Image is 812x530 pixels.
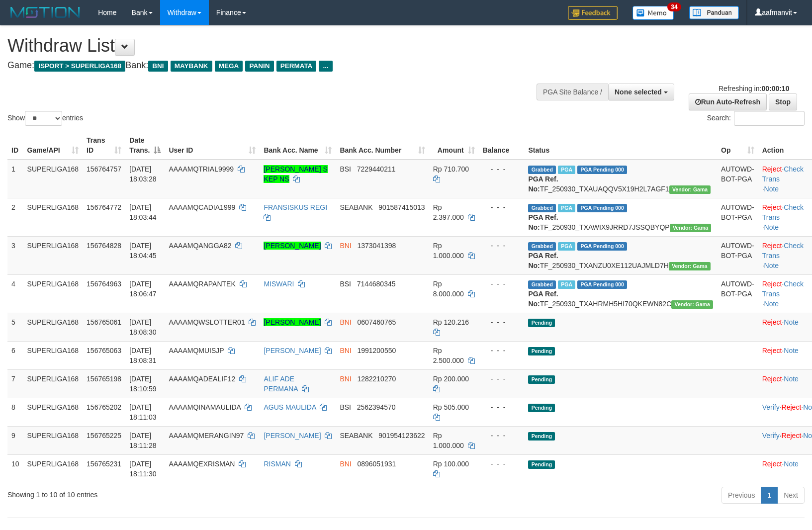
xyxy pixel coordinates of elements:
span: MEGA [215,61,243,72]
span: Vendor URL: https://trx31.1velocity.biz [669,262,711,270]
span: 156765198 [87,375,121,383]
span: Pending [528,460,555,469]
span: AAAAMQINAMAULIDA [169,403,241,411]
span: Rp 200.000 [433,375,469,383]
strong: 00:00:10 [761,85,789,92]
span: Rp 1.000.000 [433,432,464,449]
th: User ID: activate to sort column ascending [165,131,260,160]
td: SUPERLIGA168 [23,198,83,236]
a: Next [777,487,805,504]
a: [PERSON_NAME] [264,318,321,326]
span: BSI [340,165,351,173]
td: 1 [7,160,23,198]
a: Note [784,318,799,326]
span: Pending [528,404,555,412]
span: 156765061 [87,318,121,326]
a: ALIF ADE PERMANA [264,375,297,393]
td: TF_250930_TXANZU0XE112UAJMLD7H [524,236,717,274]
div: - - - [483,317,521,327]
span: 156764757 [87,165,121,173]
label: Search: [707,111,805,126]
td: SUPERLIGA168 [23,426,83,454]
span: [DATE] 18:04:45 [129,242,157,260]
span: 156764772 [87,203,121,211]
td: AUTOWD-BOT-PGA [717,236,758,274]
span: 34 [667,2,681,11]
a: Reject [762,375,782,383]
span: PGA Pending [577,242,627,251]
a: Stop [769,93,797,110]
th: Game/API: activate to sort column ascending [23,131,83,160]
span: AAAAMQMUISJP [169,347,224,354]
a: Note [764,262,779,269]
a: [PERSON_NAME] S KEP NS [264,165,327,183]
a: Reject [782,432,802,440]
span: Copy 7144680345 to clipboard [357,280,396,288]
span: PGA Pending [577,204,627,212]
span: Vendor URL: https://trx31.1velocity.biz [671,300,713,309]
td: 6 [7,341,23,369]
a: MISWARI [264,280,294,288]
span: ISPORT > SUPERLIGA168 [34,61,125,72]
button: None selected [608,84,674,100]
b: PGA Ref. No: [528,252,558,269]
span: [DATE] 18:03:28 [129,165,157,183]
td: SUPERLIGA168 [23,454,83,483]
a: Reject [762,165,782,173]
a: Reject [762,460,782,468]
span: [DATE] 18:11:30 [129,460,157,478]
span: Copy 7229440211 to clipboard [357,165,396,173]
span: BNI [340,460,351,468]
div: - - - [483,346,521,355]
span: [DATE] 18:06:47 [129,280,157,298]
select: Showentries [25,111,62,126]
span: AAAAMQWSLOTTER01 [169,318,245,326]
span: Rp 505.000 [433,403,469,411]
td: TF_250930_TXAHRMH5HI70QKEWN82C [524,274,717,313]
a: Reject [762,347,782,354]
span: 156765202 [87,403,121,411]
th: ID [7,131,23,160]
span: Marked by aafsengchandara [558,280,575,289]
span: 156765063 [87,347,121,354]
a: Reject [762,280,782,288]
span: Copy 0607460765 to clipboard [357,318,396,326]
img: panduan.png [689,6,739,19]
span: MAYBANK [171,61,212,72]
a: [PERSON_NAME] [264,242,321,250]
h4: Game: Bank: [7,61,532,71]
div: PGA Site Balance / [537,84,608,100]
b: PGA Ref. No: [528,213,558,231]
span: PGA Pending [577,166,627,174]
span: BNI [340,347,351,354]
th: Status [524,131,717,160]
span: None selected [615,88,662,96]
input: Search: [734,111,805,126]
span: Copy 901587415013 to clipboard [378,203,425,211]
td: TF_250930_TXAUAQQV5X19H2L7AGF1 [524,160,717,198]
a: Verify [762,432,780,440]
span: [DATE] 18:10:59 [129,375,157,393]
span: Grabbed [528,166,556,174]
span: [DATE] 18:03:44 [129,203,157,221]
a: [PERSON_NAME] [264,432,321,440]
span: BNI [340,242,351,250]
label: Show entries [7,111,83,126]
a: Note [784,375,799,383]
td: 3 [7,236,23,274]
span: PANIN [245,61,273,72]
span: AAAAMQRAPANTEK [169,280,235,288]
th: Op: activate to sort column ascending [717,131,758,160]
a: Reject [762,318,782,326]
td: SUPERLIGA168 [23,160,83,198]
span: BNI [340,318,351,326]
span: Marked by aafsoycanthlai [558,242,575,251]
span: Rp 1.000.000 [433,242,464,260]
div: - - - [483,202,521,212]
th: Bank Acc. Number: activate to sort column ascending [336,131,429,160]
span: BSI [340,403,351,411]
h1: Withdraw List [7,36,532,56]
span: Pending [528,375,555,384]
span: Pending [528,347,555,355]
span: 156765225 [87,432,121,440]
